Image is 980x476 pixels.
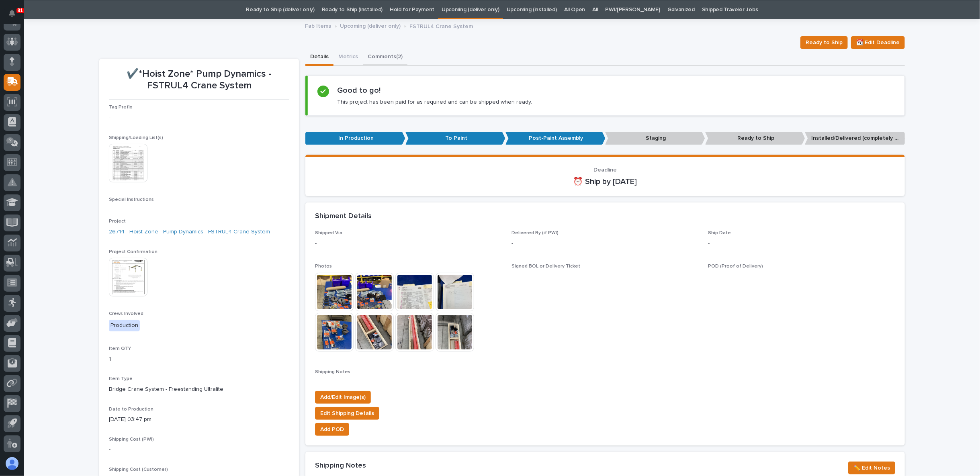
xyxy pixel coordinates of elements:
[109,467,168,472] span: Shipping Cost (Customer)
[320,425,344,434] span: Add POD
[315,407,379,420] button: Edit Shipping Details
[702,0,758,19] a: Shipped Traveler Jobs
[322,0,383,19] a: Ready to Ship (installed)
[708,231,731,235] span: Ship Date
[315,391,371,404] button: Add/Edit Image(s)
[363,49,407,66] button: Comments (2)
[109,219,126,224] span: Project
[109,135,163,140] span: Shipping/Loading List(s)
[109,114,289,122] p: -
[320,392,366,402] span: Add/Edit Image(s)
[109,415,289,424] p: [DATE] 03:47 pm
[4,5,20,22] button: Notifications
[109,355,289,364] p: 1
[442,0,499,19] a: Upcoming (deliver only)
[333,49,363,66] button: Metrics
[109,249,158,254] span: Project Confirmation
[320,409,374,418] span: Edit Shipping Details
[10,10,20,22] div: Notifications81
[305,21,331,30] a: Fab Items
[405,132,505,145] p: To Paint
[109,346,131,351] span: Item QTY
[315,212,372,221] h2: Shipment Details
[507,0,557,19] a: Upcoming (installed)
[315,423,349,436] button: Add POD
[705,132,805,145] p: Ready to Ship
[805,132,905,145] p: Installed/Delivered (completely done)
[593,167,617,173] span: Deadline
[708,239,895,248] p: -
[337,98,532,106] p: This project has been paid for as required and can be shipped when ready.
[315,370,350,374] span: Shipping Notes
[511,231,559,235] span: Delivered By (if PWI)
[315,177,895,186] p: ⏰ Ship by [DATE]
[109,385,289,394] p: Bridge Crane System - Freestanding Ultralite
[18,8,23,13] p: 81
[806,38,843,47] span: Ready to Ship
[315,231,342,235] span: Shipped Via
[708,264,763,269] span: POD (Proof of Delivery)
[337,86,381,95] h2: Good to go!
[390,0,434,19] a: Hold for Payment
[109,320,140,331] div: Production
[109,105,132,110] span: Tag Prefix
[315,462,366,470] h2: Shipping Notes
[109,376,133,381] span: Item Type
[511,239,698,248] p: -
[708,273,895,281] p: -
[605,0,660,19] a: PWI/[PERSON_NAME]
[109,445,289,454] p: -
[4,455,20,472] button: users-avatar
[246,0,314,19] a: Ready to Ship (deliver only)
[315,239,502,248] p: -
[109,437,154,442] span: Shipping Cost (PWI)
[340,21,401,30] a: Upcoming (deliver only)
[511,273,698,281] p: -
[505,132,606,145] p: Post-Paint Assembly
[511,264,580,269] span: Signed BOL or Delivery Ticket
[109,197,154,202] span: Special Instructions
[853,463,890,473] span: ✏️ Edit Notes
[564,0,585,19] a: All Open
[109,68,289,92] p: ✔️*Hoist Zone* Pump Dynamics - FSTRUL4 Crane System
[592,0,598,19] a: All
[856,38,900,47] span: 📆 Edit Deadline
[667,0,695,19] a: Galvanized
[410,21,473,30] p: FSTRUL4 Crane System
[305,49,333,66] button: Details
[315,264,332,269] span: Photos
[109,407,153,412] span: Date to Production
[109,228,270,236] a: 26714 - Hoist Zone - Pump Dynamics - FSTRUL4 Crane System
[605,132,705,145] p: Staging
[848,462,895,474] button: ✏️ Edit Notes
[305,132,405,145] p: In Production
[851,36,905,49] button: 📆 Edit Deadline
[109,311,143,316] span: Crews Involved
[800,36,848,49] button: Ready to Ship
